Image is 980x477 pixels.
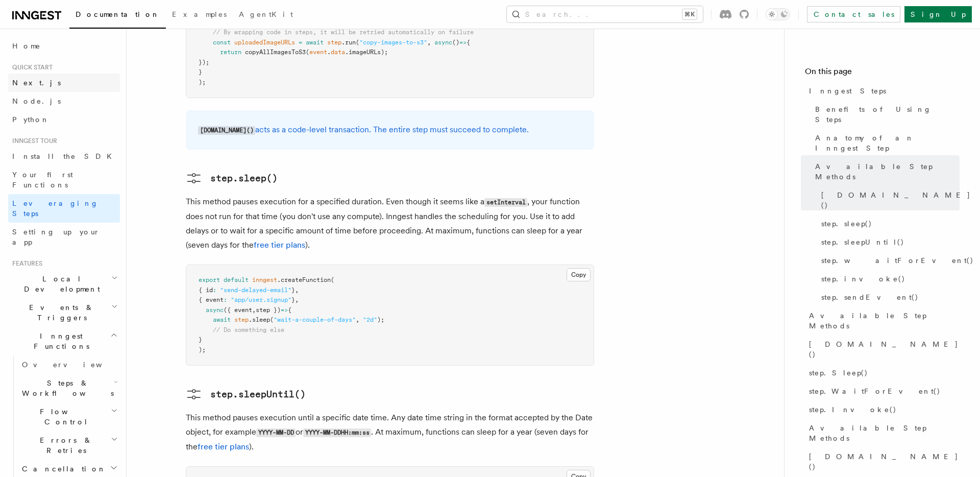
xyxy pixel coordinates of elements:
a: Examples [166,3,233,28]
span: "send-delayed-email" [220,287,291,294]
span: step.sleep() [821,219,872,229]
a: [DOMAIN_NAME]() [805,447,960,476]
span: Errors & Retries [18,435,111,456]
span: ({ event [224,306,252,314]
a: Anatomy of an Inngest Step [811,129,960,157]
a: step.Sleep() [805,364,960,382]
span: await [213,316,231,323]
span: ( [270,316,274,323]
a: step.sleep() [817,214,960,233]
span: ( [356,39,359,46]
span: .createFunction [277,276,331,283]
span: () [452,39,459,46]
a: Benefits of Using Steps [811,100,960,129]
button: Toggle dark mode [766,8,790,20]
a: Available Step Methods [805,306,960,335]
span: step.invoke() [821,274,905,284]
span: uploadedImageURLs [234,39,295,46]
span: Features [8,259,42,268]
span: , [427,39,431,46]
span: copyAllImagesToS3 [245,49,306,56]
a: Overview [18,355,120,374]
a: step.sendEvent() [817,288,960,306]
span: : [224,296,227,303]
span: step.Sleep() [809,368,868,378]
span: Inngest Steps [809,86,886,96]
span: Anatomy of an Inngest Step [815,133,960,153]
span: [DOMAIN_NAME]() [809,451,960,472]
span: Inngest Functions [8,331,110,351]
a: step.sleepUntil() [817,233,960,251]
span: { [288,306,291,314]
span: => [281,306,288,314]
button: Inngest Functions [8,327,120,355]
code: setInterval [484,198,527,207]
span: Your first Functions [12,171,73,189]
span: AgentKit [239,10,293,18]
span: step.Invoke() [809,404,897,415]
span: "wait-a-couple-of-days" [274,316,356,323]
span: } [291,287,295,294]
code: [DOMAIN_NAME]() [198,126,255,135]
span: Quick start [8,63,53,71]
a: [DOMAIN_NAME]() [817,186,960,214]
button: Search...⌘K [507,6,703,22]
span: Cancellation [18,464,106,474]
pre: step.sleepUntil() [210,387,306,401]
span: , [295,296,299,303]
button: Flow Control [18,402,120,431]
button: Steps & Workflows [18,374,120,402]
a: step.sleep() [186,170,278,186]
span: ); [199,346,206,353]
span: async [206,306,224,314]
span: .imageURLs); [345,49,388,56]
span: Node.js [12,97,61,105]
span: [DOMAIN_NAME]() [809,339,960,360]
span: ); [199,79,206,86]
a: Inngest Steps [805,82,960,100]
p: This method pauses execution for a specified duration. Even though it seems like a , your functio... [186,195,594,252]
span: Events & Triggers [8,302,111,323]
span: async [434,39,452,46]
span: : [213,287,216,294]
a: Leveraging Steps [8,194,120,223]
span: "app/user.signup" [231,296,291,303]
span: Flow Control [18,407,111,427]
a: Documentation [69,3,166,29]
a: step.Invoke() [805,400,960,419]
p: acts as a code-level transaction. The entire step must succeed to complete. [198,123,582,137]
span: Steps & Workflows [18,378,114,398]
a: Setting up your app [8,223,120,251]
span: Examples [172,10,227,18]
span: Available Step Methods [815,161,960,182]
span: }); [199,59,209,66]
span: [DOMAIN_NAME]() [821,190,971,210]
a: step.waitForEvent() [817,251,960,270]
span: default [224,276,249,283]
span: return [220,49,241,56]
span: Next.js [12,79,61,87]
span: const [213,39,231,46]
span: inngest [252,276,277,283]
span: export [199,276,220,283]
span: step.WaitForEvent() [809,386,941,396]
span: // By wrapping code in steps, it will be retried automatically on failure [213,29,474,36]
code: YYYY-MM-DDHH:mm:ss [303,428,371,437]
a: step.sleepUntil() [186,386,306,402]
span: await [306,39,324,46]
p: This method pauses execution until a specific date time. Any date time string in the format accep... [186,411,594,454]
span: . [327,49,331,56]
span: ( [331,276,334,283]
span: Overview [22,361,127,369]
span: => [459,39,467,46]
a: Available Step Methods [805,419,960,447]
span: Benefits of Using Steps [815,104,960,125]
span: .run [341,39,356,46]
span: .sleep [249,316,270,323]
a: Python [8,110,120,129]
span: "2d" [363,316,377,323]
a: Node.js [8,92,120,110]
span: step [327,39,341,46]
span: event [309,49,327,56]
span: = [299,39,302,46]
